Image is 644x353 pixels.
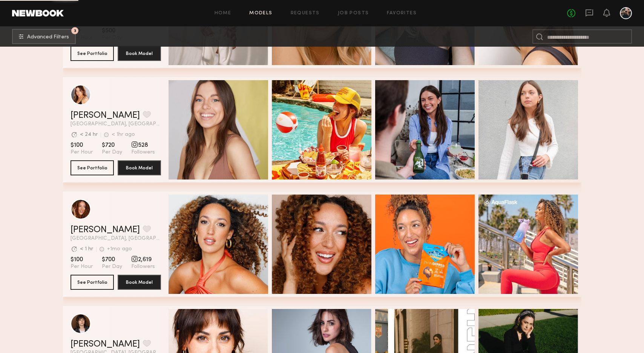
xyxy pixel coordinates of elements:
[291,11,320,16] a: Requests
[71,340,140,349] a: [PERSON_NAME]
[102,256,122,263] span: $700
[80,132,98,137] div: < 24 hr
[71,111,140,120] a: [PERSON_NAME]
[74,29,76,32] span: 3
[71,263,93,270] span: Per Hour
[71,46,114,61] button: See Portfolio
[71,275,114,290] button: See Portfolio
[118,46,161,61] button: Book Model
[71,236,161,241] span: [GEOGRAPHIC_DATA], [GEOGRAPHIC_DATA]
[131,142,155,149] span: 528
[131,256,155,263] span: 2,619
[71,122,161,127] span: [GEOGRAPHIC_DATA], [GEOGRAPHIC_DATA]
[249,11,272,16] a: Models
[102,149,122,156] span: Per Day
[112,132,135,137] div: < 1hr ago
[71,225,140,234] a: [PERSON_NAME]
[387,11,417,16] a: Favorites
[71,160,114,175] button: See Portfolio
[338,11,369,16] a: Job Posts
[131,149,155,156] span: Followers
[118,160,161,175] button: Book Model
[71,149,93,156] span: Per Hour
[102,142,122,149] span: $720
[118,275,161,290] button: Book Model
[80,246,93,252] div: < 1 hr
[71,142,93,149] span: $100
[71,256,93,263] span: $100
[27,35,69,40] span: Advanced Filters
[107,246,132,252] div: +1mo ago
[215,11,232,16] a: Home
[102,263,122,270] span: Per Day
[12,29,76,44] button: 3Advanced Filters
[131,263,155,270] span: Followers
